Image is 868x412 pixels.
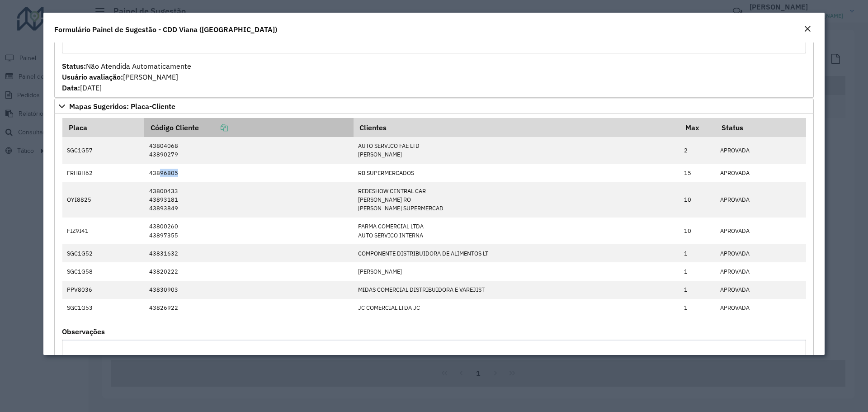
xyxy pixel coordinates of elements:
[62,118,145,137] th: Placa
[144,118,353,137] th: Código Cliente
[715,137,806,164] td: APROVADA
[679,118,715,137] th: Max
[354,182,679,218] td: REDESHOW CENTRAL CAR [PERSON_NAME] RO [PERSON_NAME] SUPERMERCAD
[715,164,806,182] td: APROVADA
[144,262,353,280] td: 43820222
[354,137,679,164] td: AUTO SERVICO FAE LTD [PERSON_NAME]
[679,262,715,280] td: 1
[144,299,353,317] td: 43826922
[354,299,679,317] td: JC COMERCIAL LTDA JC
[679,281,715,299] td: 1
[144,218,353,244] td: 43800260 43897355
[62,62,191,92] span: Não Atendida Automaticamente [PERSON_NAME] [DATE]
[62,182,145,218] td: OYI8825
[199,123,228,132] a: Copiar
[62,262,145,280] td: SGC1G58
[144,281,353,299] td: 43830903
[62,299,145,317] td: SGC1G53
[62,326,105,337] label: Observações
[715,262,806,280] td: APROVADA
[62,281,145,299] td: PPV8036
[144,182,353,218] td: 43800433 43893181 43893849
[62,72,123,81] strong: Usuário avaliação:
[804,25,811,33] em: Fechar
[354,218,679,244] td: PARMA COMERCIAL LTDA AUTO SERVICO INTERNA
[679,244,715,262] td: 1
[715,118,806,137] th: Status
[801,24,814,35] button: Close
[144,137,353,164] td: 43804068 43890279
[715,281,806,299] td: APROVADA
[62,244,145,262] td: SGC1G52
[354,118,679,137] th: Clientes
[62,83,80,92] strong: Data:
[679,164,715,182] td: 15
[354,164,679,182] td: RB SUPERMERCADOS
[54,24,277,35] h4: Formulário Painel de Sugestão - CDD Viana ([GEOGRAPHIC_DATA])
[144,164,353,182] td: 43896805
[354,262,679,280] td: [PERSON_NAME]
[62,137,145,164] td: SGC1G57
[679,218,715,244] td: 10
[62,164,145,182] td: FRH8H62
[715,299,806,317] td: APROVADA
[715,182,806,218] td: APROVADA
[715,244,806,262] td: APROVADA
[679,182,715,218] td: 10
[715,218,806,244] td: APROVADA
[144,244,353,262] td: 43831632
[679,137,715,164] td: 2
[62,218,145,244] td: FIZ9I41
[354,244,679,262] td: COMPONENTE DISTRIBUIDORA DE ALIMENTOS LT
[69,103,175,110] span: Mapas Sugeridos: Placa-Cliente
[62,62,86,71] strong: Status:
[354,281,679,299] td: MIDAS COMERCIAL DISTRIBUIDORA E VAREJIST
[54,99,814,114] a: Mapas Sugeridos: Placa-Cliente
[679,299,715,317] td: 1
